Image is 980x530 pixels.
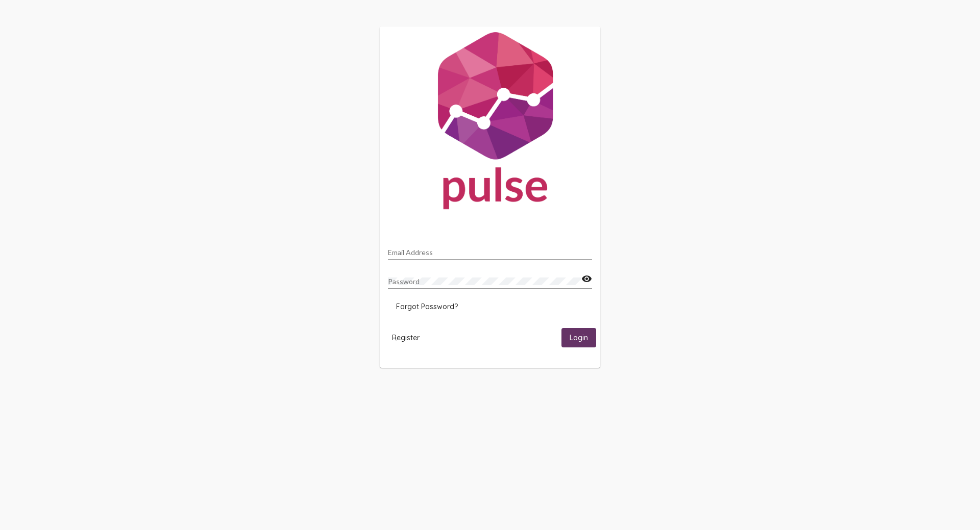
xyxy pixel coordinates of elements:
[384,328,428,347] button: Register
[396,302,458,311] span: Forgot Password?
[380,27,600,219] img: Pulse For Good Logo
[581,273,592,285] mat-icon: visibility
[570,334,588,343] span: Login
[561,328,596,347] button: Login
[392,333,420,342] span: Register
[388,297,466,316] button: Forgot Password?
